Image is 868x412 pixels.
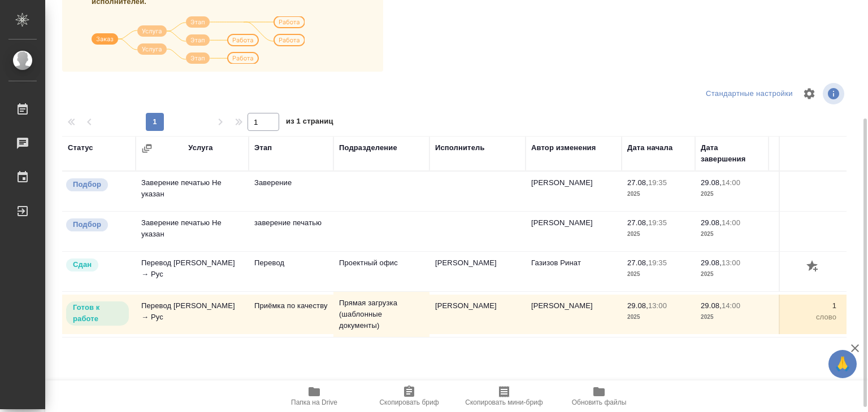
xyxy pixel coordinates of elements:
[68,142,93,154] div: Статус
[429,252,526,291] td: [PERSON_NAME]
[457,380,552,412] button: Скопировать мини-бриф
[362,380,457,412] button: Скопировать бриф
[627,229,689,240] p: 2025
[648,301,667,310] p: 13:00
[703,85,796,103] div: split button
[774,177,836,189] p: 0
[254,177,328,189] p: Заверение
[379,398,439,406] span: Скопировать бриф
[701,229,763,240] p: 2025
[526,172,622,211] td: [PERSON_NAME]
[136,252,249,291] td: Перевод [PERSON_NAME] → Рус
[722,258,740,267] p: 13:00
[722,178,740,187] p: 14:00
[531,142,596,154] div: Автор изменения
[804,257,823,277] button: Добавить оценку
[722,218,740,227] p: 14:00
[701,178,722,187] p: 29.08,
[286,115,333,131] span: из 1 страниц
[627,301,648,310] p: 29.08,
[627,142,672,154] div: Дата начала
[701,312,763,323] p: 2025
[254,217,328,229] p: заверение печатью
[267,380,362,412] button: Папка на Drive
[333,292,429,337] td: Прямая загрузка (шаблонные документы)
[435,142,485,154] div: Исполнитель
[774,269,836,280] p: слово
[722,301,740,310] p: 14:00
[701,269,763,280] p: 2025
[291,398,337,406] span: Папка на Drive
[429,295,526,334] td: [PERSON_NAME]
[141,143,153,154] button: Сгруппировать
[73,302,122,325] p: Готов к работе
[833,352,852,376] span: 🙏
[701,142,763,165] div: Дата завершения
[627,218,648,227] p: 27.08,
[828,350,857,378] button: 🙏
[796,80,823,107] span: Настроить таблицу
[701,218,722,227] p: 29.08,
[774,312,836,323] p: слово
[552,380,646,412] button: Обновить файлы
[526,295,622,334] td: [PERSON_NAME]
[701,258,722,267] p: 29.08,
[648,178,667,187] p: 19:35
[73,219,101,230] p: Подбор
[73,259,92,270] p: Сдан
[136,212,249,251] td: Заверение печатью Не указан
[254,142,272,154] div: Этап
[254,300,328,312] p: Приёмка по качеству
[627,189,689,200] p: 2025
[572,398,627,406] span: Обновить файлы
[627,312,689,323] p: 2025
[774,189,836,200] p: не указано
[254,257,328,269] p: Перевод
[648,258,667,267] p: 19:35
[774,217,836,229] p: 0
[526,252,622,291] td: Газизов Ринат
[823,83,847,104] span: Посмотреть информацию
[648,218,667,227] p: 19:35
[526,212,622,251] td: [PERSON_NAME]
[627,258,648,267] p: 27.08,
[136,172,249,211] td: Заверение печатью Не указан
[627,178,648,187] p: 27.08,
[701,189,763,200] p: 2025
[627,269,689,280] p: 2025
[774,229,836,240] p: док.
[188,142,212,154] div: Услуга
[73,179,101,190] p: Подбор
[136,295,249,334] td: Перевод [PERSON_NAME] → Рус
[465,398,542,406] span: Скопировать мини-бриф
[774,257,836,269] p: 200
[701,301,722,310] p: 29.08,
[774,300,836,312] p: 1
[333,252,429,291] td: Проектный офис
[339,142,397,154] div: Подразделение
